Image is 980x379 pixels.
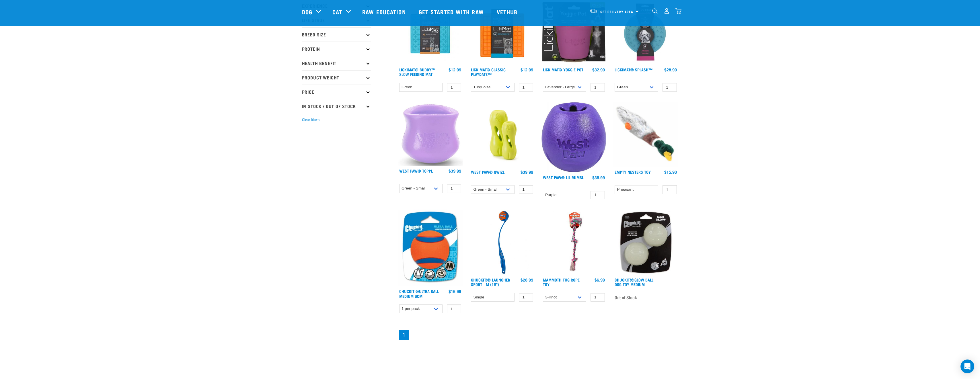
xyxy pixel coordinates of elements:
[449,289,461,294] div: $16.99
[543,69,583,71] a: LickiMat® Yoggie Pot
[356,0,413,23] a: Raw Education
[521,278,533,282] div: $28.99
[675,8,681,14] img: home-icon@2x.png
[471,171,504,173] a: West Paw® Qwizl
[302,117,319,122] button: Clear filters
[398,102,463,166] img: Lavender Toppl
[664,8,670,14] img: user.png
[663,185,677,194] input: 1
[302,70,371,85] p: Product Weight
[615,69,652,71] a: LickiMat® Splash™
[399,170,433,172] a: West Paw® Toppl
[491,0,525,23] a: Vethub
[664,170,677,174] div: $15.90
[471,69,506,75] a: LickiMat® Classic Playdate™
[519,83,533,92] input: 1
[663,83,677,92] input: 1
[613,102,678,167] img: Empty nesters plush mallard 18 17
[615,279,653,285] a: Chuckit!®Glow Ball Dog Toy Medium
[613,210,678,275] img: A237296
[302,27,371,42] p: Breed Size
[521,170,533,174] div: $39.99
[960,360,974,373] div: Open Intercom Messenger
[302,7,312,16] a: Dog
[519,293,533,302] input: 1
[398,210,463,286] img: 152248chuck it ultra ball med 0013909
[398,329,678,341] nav: pagination
[471,279,510,285] a: Chuckit!® Launcher Sport - M (18")
[332,7,342,16] a: Cat
[664,67,677,72] div: $28.99
[302,56,371,70] p: Health Benefit
[541,102,607,172] img: 91vjngt Ls L AC SL1500
[302,85,371,99] p: Price
[521,67,533,72] div: $12.99
[519,185,533,194] input: 1
[541,210,607,275] img: Mammoth 3-Knot Tug
[600,11,634,13] span: Set Delivery Area
[591,293,605,302] input: 1
[399,330,409,340] a: Page 1
[652,8,658,14] img: home-icon-1@2x.png
[615,171,651,173] a: Empty Nesters Toy
[302,42,371,56] p: Protein
[449,169,461,173] div: $39.99
[469,210,535,275] img: Bb5c5226 acd4 4c0e 81f5 c383e1e1d35b 1 35d3d51dffbaba34a78f507489e2669f
[543,176,584,178] a: West Paw® Lil Rumbl
[399,69,435,75] a: LickiMat® Buddy™ Slow Feeding Mat
[595,278,605,282] div: $6.99
[413,0,491,23] a: Get started with Raw
[447,83,461,92] input: 1
[592,67,605,72] div: $32.99
[591,191,605,200] input: 1
[399,290,439,297] a: Chuckit!®Ultra Ball Medium 6cm
[449,67,461,72] div: $12.99
[543,279,580,285] a: Mammoth Tug Rope Toy
[447,184,461,193] input: 1
[592,175,605,180] div: $39.99
[590,8,597,13] img: van-moving.png
[447,304,461,313] input: 1
[615,293,637,302] span: Out of Stock
[469,102,535,167] img: Qwizl
[591,83,605,92] input: 1
[302,99,371,113] p: In Stock / Out Of Stock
